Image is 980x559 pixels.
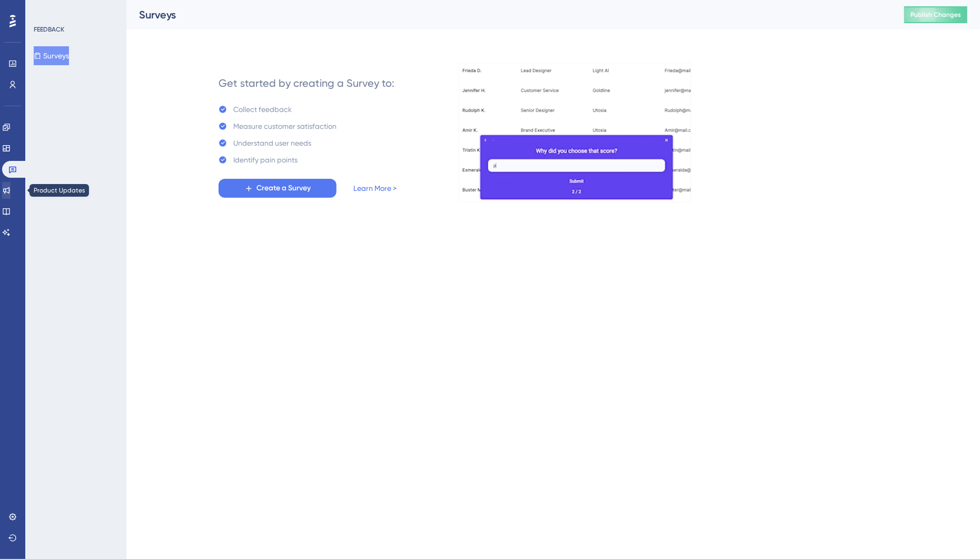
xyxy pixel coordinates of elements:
[34,25,64,34] div: FEEDBACK
[233,103,292,116] div: Collect feedback
[910,11,961,19] span: Publish Changes
[34,46,69,65] button: Surveys
[219,179,336,198] button: Create a Survey
[233,137,311,149] div: Understand user needs
[904,6,967,23] button: Publish Changes
[219,76,394,90] div: Get started by creating a Survey to:
[256,182,311,195] span: Create a Survey
[139,7,878,22] div: Surveys
[353,182,397,195] a: Learn More >
[233,154,298,166] div: Identify pain points
[459,63,691,202] img: b81bf5b5c10d0e3e90f664060979471a.gif
[233,120,336,133] div: Measure customer satisfaction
